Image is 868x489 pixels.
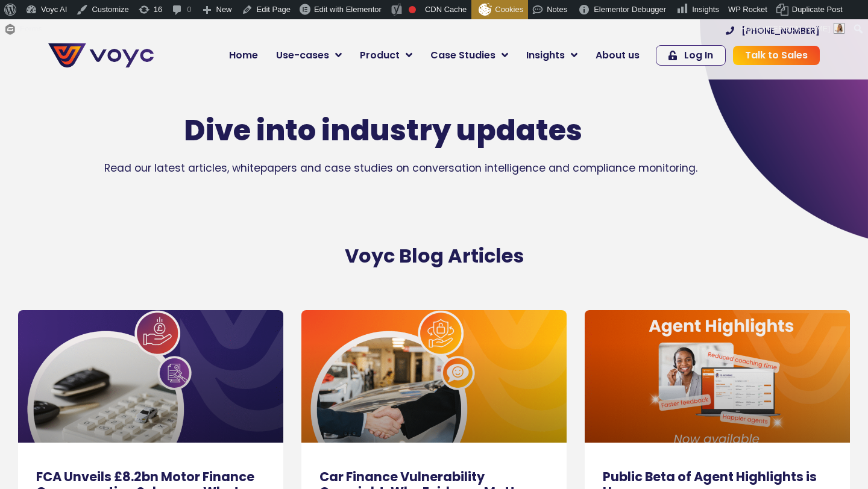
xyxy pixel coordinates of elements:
span: Log In [684,51,713,60]
h2: Voyc Blog Articles [90,244,778,267]
span: Insights [526,48,565,63]
a: Product [351,43,421,67]
a: [PHONE_NUMBER] [726,26,820,35]
a: Howdy, [736,19,849,39]
a: Insights [517,43,587,67]
h1: Dive into industry updates [48,113,717,148]
span: Home [229,48,258,63]
span: Edit with Elementor [314,5,382,14]
span: Forms [20,19,42,39]
div: Focus keyphrase not set [409,6,416,13]
a: Use-cases [267,43,351,67]
span: [PERSON_NAME] [766,24,830,33]
a: About us [587,43,649,67]
a: Log In [656,45,726,66]
span: Use-cases [276,48,329,63]
span: Case Studies [430,48,495,63]
span: Product [360,48,400,63]
p: Read our latest articles, whitepapers and case studies on conversation intelligence and complianc... [48,160,753,176]
a: Home [220,43,267,67]
a: Case Studies [421,43,517,67]
img: voyc-full-logo [48,43,154,67]
span: Talk to Sales [745,51,808,60]
span: About us [596,48,640,63]
a: Talk to Sales [733,46,820,65]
